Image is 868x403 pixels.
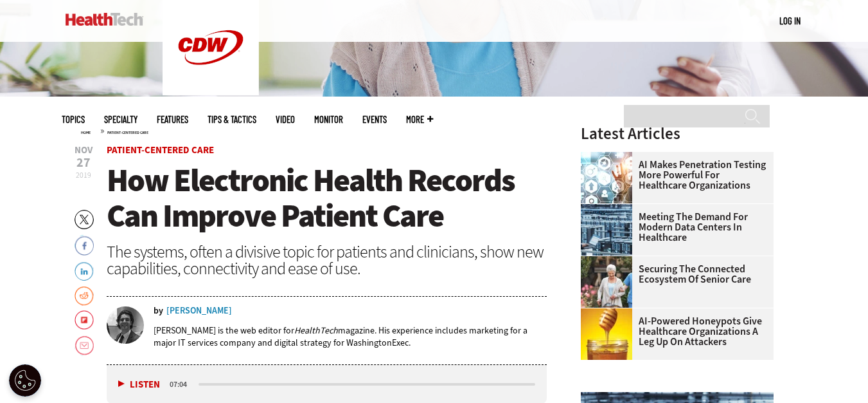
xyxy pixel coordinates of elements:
h3: Latest Articles [581,126,774,142]
div: duration [168,379,197,390]
em: HealthTech [294,324,338,337]
button: Open Preferences [9,364,41,397]
a: Securing the Connected Ecosystem of Senior Care [581,264,766,285]
a: AI Makes Penetration Testing More Powerful for Healthcare Organizations [581,160,766,191]
span: Topics [62,115,85,124]
img: Healthcare and hacking concept [581,152,632,203]
span: More [406,115,433,124]
a: Meeting the Demand for Modern Data Centers in Healthcare [581,212,766,243]
div: The systems, often a divisive topic for patients and clinicians, show new capabilities, connectiv... [107,243,547,277]
a: MonITor [314,115,343,124]
a: Tips & Tactics [208,115,256,124]
a: [PERSON_NAME] [166,306,232,315]
span: by [154,306,163,315]
img: engineer with laptop overlooking data center [581,204,632,256]
img: jar of honey with a honey dipper [581,308,632,360]
button: Listen [118,380,160,389]
a: Events [362,115,387,124]
span: 27 [75,156,93,169]
a: Log in [779,15,801,26]
a: Features [157,115,188,124]
a: engineer with laptop overlooking data center [581,204,639,214]
a: Patient-Centered Care [107,144,214,156]
a: CDW [163,85,259,98]
span: Specialty [104,115,137,124]
a: jar of honey with a honey dipper [581,308,639,319]
span: 2019 [76,170,91,180]
a: Healthcare and hacking concept [581,152,639,162]
span: Nov [75,145,93,155]
div: Cookie Settings [9,364,41,397]
div: User menu [779,14,801,28]
p: [PERSON_NAME] is the web editor for magazine. His experience includes marketing for a major IT se... [154,324,547,349]
img: Andrew Steger [107,306,144,344]
span: How Electronic Health Records Can Improve Patient Care [107,159,515,237]
a: nurse walks with senior woman through a garden [581,256,639,267]
img: nurse walks with senior woman through a garden [581,256,632,308]
a: Video [276,115,295,124]
a: AI-Powered Honeypots Give Healthcare Organizations a Leg Up on Attackers [581,316,766,347]
img: Home [66,13,143,26]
